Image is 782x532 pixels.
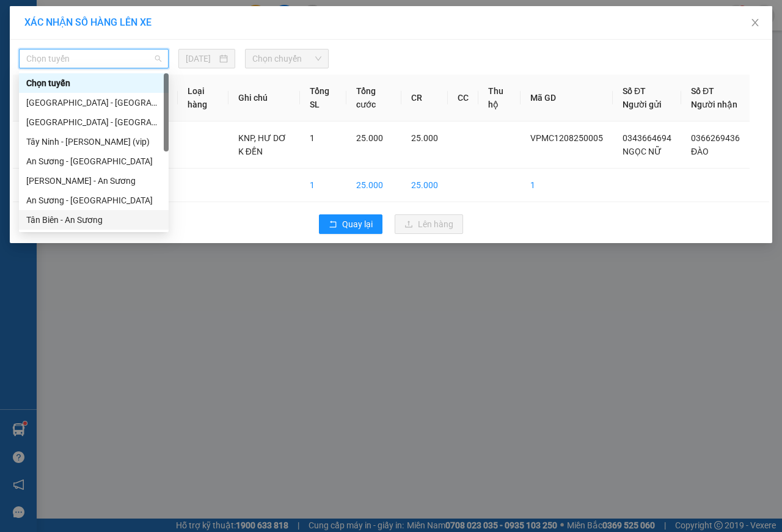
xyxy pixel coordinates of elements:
span: Chọn chuyến [252,49,321,68]
div: Tây Ninh - [PERSON_NAME] (vip) [26,135,161,148]
span: ----------------------------------------- [33,66,150,76]
td: 25.000 [346,169,401,202]
div: An Sương - Tân Biên [19,191,169,210]
th: Tổng cước [346,75,401,122]
div: Châu Thành - An Sương [19,171,169,191]
span: 25.000 [411,133,438,143]
span: ĐÀO [691,147,709,156]
span: [PERSON_NAME]: [4,79,130,86]
span: Bến xe [GEOGRAPHIC_DATA] [97,20,164,35]
span: close [750,18,760,27]
td: 1 [300,169,346,202]
div: Chọn tuyến [19,73,169,93]
div: Tây Ninh - Hồ Chí Minh (vip) [19,132,169,151]
th: Ghi chú [228,75,301,122]
input: 12/08/2025 [186,52,217,65]
div: Tân Biên - An Sương [19,210,169,230]
span: Hotline: 19001152 [97,54,150,62]
th: Thu hộ [478,75,521,122]
button: Close [738,6,772,40]
span: 0366269436 [691,133,740,143]
span: Chọn tuyến [26,49,161,68]
span: In ngày: [4,89,75,96]
span: rollback [329,220,337,230]
td: 1 [521,169,613,202]
span: VPMC1208250005 [530,133,603,143]
button: uploadLên hàng [395,214,463,234]
div: An Sương - Châu Thành [19,151,169,171]
td: 1 [13,122,48,169]
img: logo [4,7,59,61]
div: [PERSON_NAME] - An Sương [26,174,161,188]
span: VPMC1208250005 [61,78,130,87]
span: 13:30:47 [DATE] [27,89,75,96]
span: 1 [310,133,315,143]
div: Hồ Chí Minh - Tây Ninh (vip) [19,112,169,132]
span: 01 Võ Văn Truyện, KP.1, Phường 2 [97,37,168,52]
span: Người gửi [623,100,662,109]
div: An Sương - [GEOGRAPHIC_DATA] [26,194,161,207]
th: STT [13,75,48,122]
td: 25.000 [401,169,448,202]
span: Quay lại [342,217,373,231]
th: Loại hàng [178,75,228,122]
span: NGỌC NỮ [623,147,662,156]
span: Số ĐT [623,86,646,96]
span: XÁC NHẬN SỐ HÀNG LÊN XE [24,16,152,28]
button: rollbackQuay lại [319,214,382,234]
div: Chọn tuyến [26,76,161,90]
th: CC [448,75,478,122]
strong: ĐỒNG PHƯỚC [97,7,167,17]
div: [GEOGRAPHIC_DATA] - [GEOGRAPHIC_DATA] (vip) [26,115,161,129]
div: Hồ Chí Minh - Tây Ninh (vip) [19,93,169,112]
span: 25.000 [356,133,383,143]
div: [GEOGRAPHIC_DATA] - [GEOGRAPHIC_DATA] (vip) [26,96,161,109]
div: An Sương - [GEOGRAPHIC_DATA] [26,155,161,168]
span: Người nhận [691,100,737,109]
span: KNP, HƯ DƠ K ĐỀN [238,133,287,156]
th: CR [401,75,448,122]
span: Số ĐT [691,86,714,96]
th: Tổng SL [300,75,346,122]
span: 0343664694 [623,133,671,143]
th: Mã GD [521,75,613,122]
div: Tân Biên - An Sương [26,213,161,227]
